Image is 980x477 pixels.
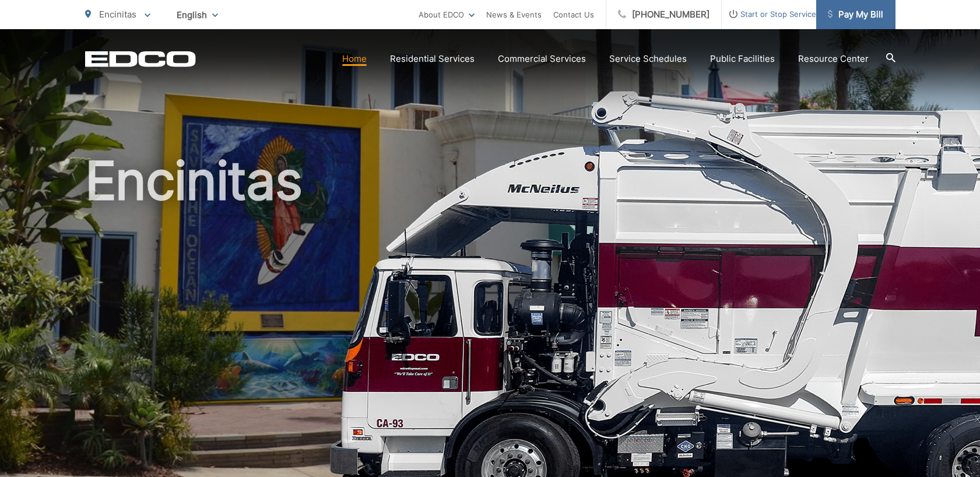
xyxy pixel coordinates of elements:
a: Service Schedules [609,52,687,66]
a: Public Facilities [710,52,775,66]
a: Commercial Services [498,52,586,66]
span: Encinitas [99,9,136,20]
span: English [168,5,227,25]
a: Contact Us [553,8,594,22]
a: Resource Center [798,52,869,66]
a: News & Events [486,8,542,22]
span: Pay My Bill [828,8,883,22]
a: Home [342,52,367,66]
a: EDCD logo. Return to the homepage. [85,51,196,67]
a: About EDCO [419,8,475,22]
a: Residential Services [390,52,475,66]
